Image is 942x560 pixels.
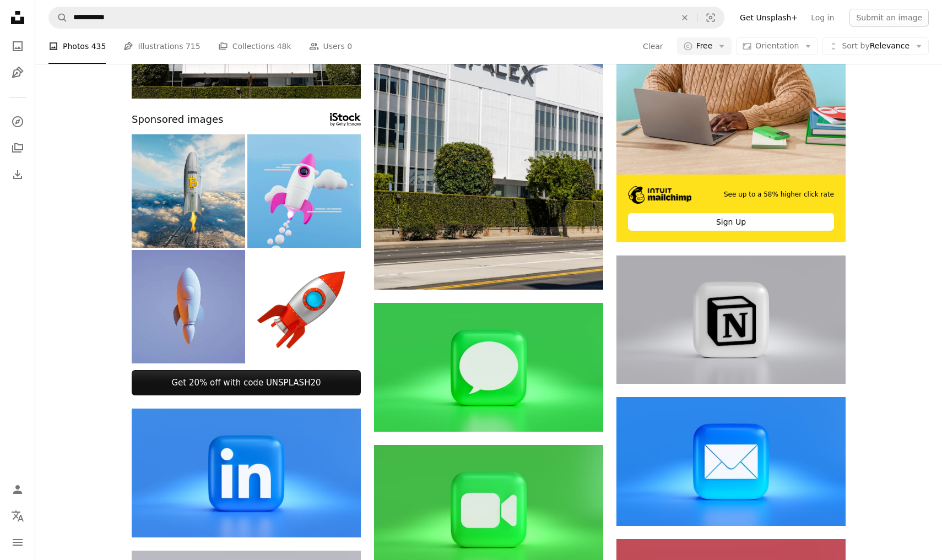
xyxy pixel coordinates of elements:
a: Download History [7,164,29,186]
a: Users 0 [309,29,353,64]
img: a blue button with a white envelope on it [616,397,846,526]
form: Find visuals sitewide [48,7,724,29]
div: Sign Up [628,213,834,231]
span: 48k [277,40,291,52]
a: a green square button with a white speech bubble [374,504,603,514]
img: Conceptual image of rocket ship with bitcoin symbol launching into sky [132,134,245,248]
span: 715 [186,40,201,52]
button: Free [677,37,732,55]
img: a black and white block with the letter n on it [616,255,846,384]
button: Clear [673,7,697,28]
a: Illustrations [7,62,29,84]
a: Home — Unsplash [7,7,29,31]
a: Get 20% off with code UNSPLASH20 [132,370,361,395]
button: Language [7,505,29,527]
a: Get Unsplash+ [733,9,804,26]
a: a black and white block with the letter n on it [616,314,846,324]
span: Free [696,41,713,52]
span: Sort by [842,41,869,50]
a: Log in [804,9,841,26]
a: Illustrations 715 [123,29,200,64]
button: Sort byRelevance [822,37,929,55]
img: a blue linked icon on a blue background [132,409,361,537]
a: Explore [7,111,29,133]
button: Menu [7,531,29,553]
a: Collections [7,137,29,159]
img: a green square with a white speech bubble [374,303,603,432]
a: a building that has a spacex sign on the side of it [374,112,603,122]
button: Orientation [736,37,818,55]
span: See up to a 58% higher click rate [724,190,834,199]
button: Visual search [697,7,724,28]
a: Photos [7,35,29,57]
a: a blue linked icon on a blue background [132,467,361,477]
span: 0 [347,40,352,52]
a: Collections 48k [218,29,291,64]
span: Relevance [842,41,909,52]
img: Spaceship icon. Rocket launch isolated on white background. Business or project startup banner co... [247,250,361,363]
a: a blue button with a white envelope on it [616,456,846,466]
span: Orientation [755,41,799,50]
button: Submit an image [849,9,929,26]
a: Log in / Sign up [7,479,29,501]
a: a green square with a white speech bubble [374,362,603,372]
img: 3d render of rocket space ship launch background. Shuttle creative icon. [132,250,245,363]
span: Sponsored images [132,112,223,128]
img: file-1690386555781-336d1949dad1image [628,186,691,204]
img: Launching rocket on blue sky background. Startup and exploration concept. 3D Rendering [247,134,361,248]
button: Clear [642,37,664,55]
button: Search Unsplash [49,7,68,28]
